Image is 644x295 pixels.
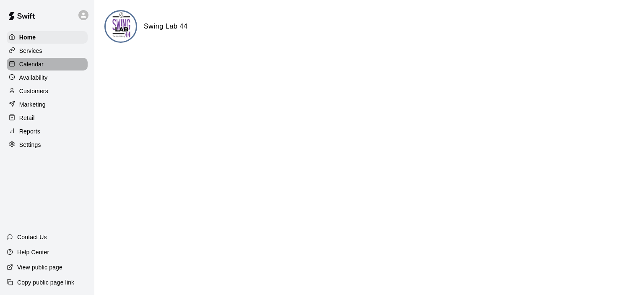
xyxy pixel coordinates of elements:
p: Calendar [19,60,44,68]
p: Contact Us [17,233,47,241]
a: Reports [7,125,88,138]
a: Availability [7,71,88,84]
a: Retail [7,112,88,124]
p: Availability [19,73,48,82]
p: Copy public page link [17,278,74,287]
a: Customers [7,85,88,97]
a: Settings [7,138,88,151]
a: Calendar [7,58,88,70]
p: Marketing [19,100,46,109]
a: Home [7,31,88,44]
p: Retail [19,114,35,122]
p: Services [19,47,42,55]
p: Settings [19,141,41,149]
a: Marketing [7,98,88,111]
p: Home [19,33,36,42]
p: Customers [19,87,48,95]
img: Swing Lab 44 logo [106,11,137,43]
h6: Swing Lab 44 [144,21,188,32]
p: View public page [17,263,62,272]
a: Services [7,44,88,57]
p: Help Center [17,248,49,256]
p: Reports [19,127,40,136]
